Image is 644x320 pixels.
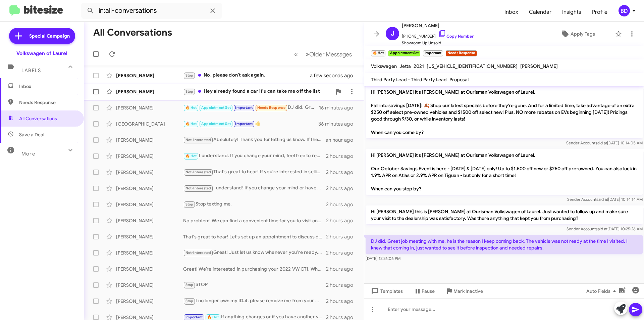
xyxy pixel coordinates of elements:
[326,249,359,256] div: 2 hours ago
[21,151,35,157] span: More
[29,33,70,39] span: Special Campaign
[318,72,359,79] div: a few seconds ago
[371,77,447,83] span: Third Party Lead - Third Party Lead
[388,50,420,56] small: Appointment Set
[9,28,75,44] a: Special Campaign
[326,266,359,272] div: 2 hours ago
[326,201,359,208] div: 2 hours ago
[19,131,44,138] span: Save a Deal
[183,249,326,257] div: Great! Just let us know whenever you're ready. We're here to assist you with any questions or nee...
[619,5,630,16] div: BD
[371,63,397,69] span: Volkswagen
[183,120,318,128] div: 👍
[566,140,643,145] span: Sender Account [DATE] 10:14:05 AM
[366,149,643,195] p: Hi [PERSON_NAME] it's [PERSON_NAME] at Ourisman Volkswagen of Laurel. Our October Savings Event i...
[499,2,524,22] a: Inbox
[235,105,253,110] span: Important
[596,226,607,231] span: said at
[16,50,67,57] div: Volkswagen of Laurel
[93,27,172,38] h1: All Conversations
[183,281,326,289] div: STOP
[294,50,298,58] span: «
[183,266,326,272] div: Great! We’re interested in purchasing your 2022 VW GTI. When can you bring it in for a free appra...
[587,2,613,22] a: Profile
[185,186,211,190] span: Not-Interested
[438,34,474,39] a: Copy Number
[364,285,408,297] button: Templates
[586,285,619,297] span: Auto Fields
[402,30,474,40] span: [PHONE_NUMBER]
[402,21,474,30] span: [PERSON_NAME]
[183,88,332,95] div: Hey already found a car if u can take me off the list
[116,72,183,79] div: [PERSON_NAME]
[116,153,183,159] div: [PERSON_NAME]
[185,170,211,174] span: Not-Interested
[185,250,211,255] span: Not-Interested
[326,169,359,176] div: 2 hours ago
[326,185,359,192] div: 2 hours ago
[422,285,435,297] span: Pause
[423,50,443,56] small: Important
[567,197,643,202] span: Sender Account [DATE] 10:14:14 AM
[116,217,183,224] div: [PERSON_NAME]
[326,298,359,305] div: 2 hours ago
[557,2,587,22] a: Insights
[19,83,76,90] span: Inbox
[183,184,326,192] div: I understand! If you change your mind or have questions about your vehicle's value, feel free to ...
[290,47,356,61] nav: Page navigation example
[595,140,607,145] span: said at
[19,99,76,106] span: Needs Response
[326,282,359,288] div: 2 hours ago
[185,122,197,126] span: 🔥 Hot
[185,138,211,142] span: Not-Interested
[326,233,359,240] div: 2 hours ago
[116,137,183,143] div: [PERSON_NAME]
[185,73,194,78] span: Stop
[309,51,352,58] span: Older Messages
[183,104,319,111] div: DJ did. Great job meeting with me, he is the reason I keep coming back. The vehicle was not ready...
[185,154,197,158] span: 🔥 Hot
[185,89,194,94] span: Stop
[116,169,183,176] div: [PERSON_NAME]
[366,205,643,224] p: Hi [PERSON_NAME] this is [PERSON_NAME] at Ourisman Volkswagen of Laurel. Just wanted to follow up...
[81,3,222,19] input: Search
[116,249,183,256] div: [PERSON_NAME]
[201,105,231,110] span: Appointment Set
[183,168,326,176] div: That's great to hear! If you're interested in selling your vehicle, we can arrange a quick apprai...
[183,152,326,160] div: I understand. If you change your mind, feel free to reach out. I'm here to help whenever you're r...
[185,283,194,287] span: Stop
[524,2,557,22] a: Calendar
[440,285,488,297] button: Mark Inactive
[183,297,326,305] div: I no longer own my ID.4. please remove me from your messaging lists.
[306,50,309,58] span: »
[318,121,359,127] div: 36 minutes ago
[371,50,385,56] small: 🔥 Hot
[116,201,183,208] div: [PERSON_NAME]
[326,153,359,159] div: 2 hours ago
[19,115,57,122] span: All Conversations
[414,63,424,69] span: 2021
[185,315,203,319] span: Important
[366,235,643,254] p: DJ did. Great job meeting with me, he is the reason I keep coming back. The vehicle was not ready...
[427,63,518,69] span: [US_VEHICLE_IDENTIFICATION_NUMBER]
[446,50,477,56] small: Needs Response
[596,197,608,202] span: said at
[520,63,558,69] span: [PERSON_NAME]
[116,298,183,305] div: [PERSON_NAME]
[183,200,326,208] div: Stop texting me.
[116,121,183,127] div: [GEOGRAPHIC_DATA]
[185,202,194,207] span: Stop
[21,67,41,74] span: Labels
[613,5,637,16] button: BD
[116,282,183,288] div: [PERSON_NAME]
[571,28,595,40] span: Apply Tags
[257,105,286,110] span: Needs Response
[116,233,183,240] div: [PERSON_NAME]
[183,72,318,79] div: No, please don't ask again.
[319,104,359,111] div: 16 minutes ago
[453,285,483,297] span: Mark Inactive
[366,256,400,261] span: [DATE] 12:26:06 PM
[326,137,359,143] div: an hour ago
